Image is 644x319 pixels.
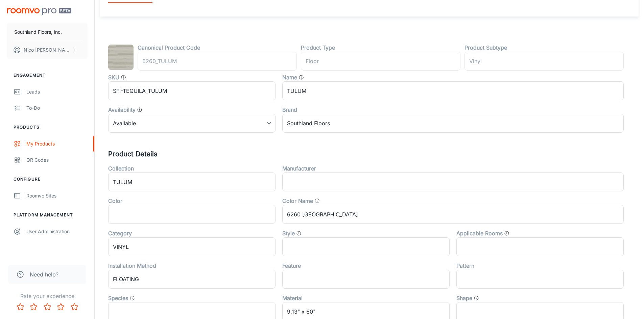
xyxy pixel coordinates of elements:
[108,164,134,172] label: Collection
[504,231,509,236] svg: The type of rooms this product can be applied to
[301,44,335,52] label: Product Type
[26,192,88,200] div: Roomvo Sites
[121,75,126,80] svg: SKU for the product
[314,198,320,204] svg: General color categories. i.e Cloud, Eclipse, Gallery Opening
[282,197,313,205] label: Color Name
[108,45,134,70] img: TULUM
[282,229,295,237] label: Style
[26,156,88,164] div: QR Codes
[14,300,27,314] button: Rate 1 star
[108,149,630,159] h5: Product Details
[5,292,89,300] p: Rate your experience
[456,262,474,270] label: Pattern
[282,294,303,302] label: Material
[464,44,507,52] label: Product Subtype
[108,114,276,133] div: Available
[26,140,88,148] div: My Products
[282,106,297,114] label: Brand
[108,106,136,114] label: Availability
[138,44,200,52] label: Canonical Product Code
[24,46,71,54] p: Nico [PERSON_NAME]
[282,164,316,172] label: Manufacturer
[68,300,81,314] button: Rate 5 star
[474,295,479,301] svg: Shape of the product, such as "Rectangle", "Runner"
[14,28,62,36] p: Southland Floors, Inc.
[41,300,54,314] button: Rate 3 star
[129,295,135,301] svg: Product species, such as "Oak"
[137,107,142,112] svg: Value that determines whether the product is available, discontinued, or out of stock
[456,229,503,237] label: Applicable Rooms
[26,104,88,112] div: To-do
[456,294,472,302] label: Shape
[296,231,302,236] svg: Product style, such as "Traditional" or "Minimalist"
[108,197,122,205] label: Color
[7,41,88,59] button: Nico [PERSON_NAME]
[108,294,128,302] label: Species
[30,270,58,278] span: Need help?
[108,262,156,270] label: Installation Method
[108,73,119,81] label: SKU
[27,300,41,314] button: Rate 2 star
[26,228,88,235] div: User Administration
[54,300,68,314] button: Rate 4 star
[299,75,304,80] svg: Product name
[7,23,88,41] button: Southland Floors, Inc.
[7,8,71,15] img: Roomvo PRO Beta
[26,88,88,96] div: Leads
[282,262,301,270] label: Feature
[282,73,297,81] label: Name
[108,229,132,237] label: Category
